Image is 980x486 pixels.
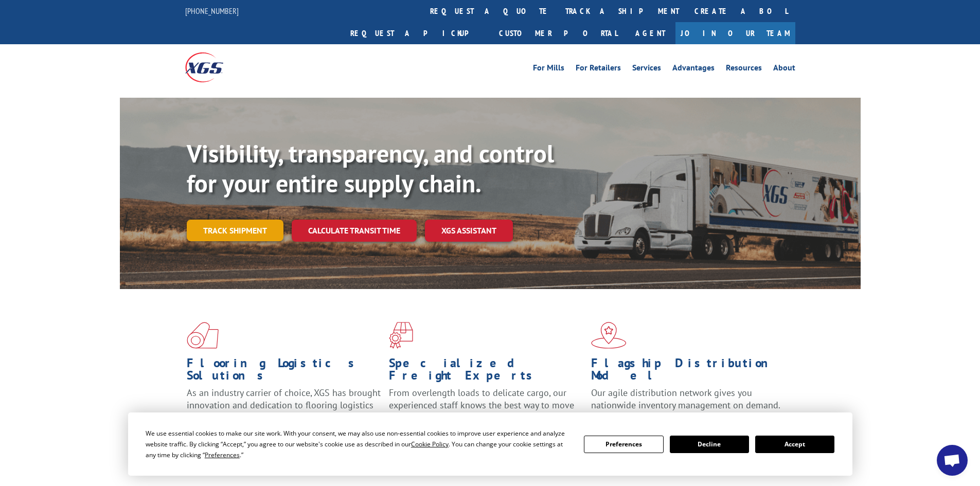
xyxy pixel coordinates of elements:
a: Calculate transit time [292,220,417,242]
a: About [773,64,795,75]
a: For Retailers [576,64,621,75]
img: xgs-icon-total-supply-chain-intelligence-red [187,322,219,349]
a: XGS ASSISTANT [425,220,513,242]
a: Services [632,64,661,75]
div: We use essential cookies to make our site work. With your consent, we may also use non-essential ... [146,428,572,460]
h1: Specialized Freight Experts [389,357,583,387]
button: Accept [755,436,834,453]
a: Join Our Team [675,22,795,44]
div: Cookie Consent Prompt [128,412,852,476]
span: As an industry carrier of choice, XGS has brought innovation and dedication to flooring logistics... [187,387,381,423]
div: Open chat [937,445,968,476]
h1: Flagship Distribution Model [591,357,786,387]
a: For Mills [533,64,564,75]
a: Resources [726,64,762,75]
span: Cookie Policy [411,440,449,448]
b: Visibility, transparency, and control for your entire supply chain. [187,137,554,199]
a: Advantages [672,64,715,75]
a: Agent [625,22,675,44]
p: From overlength loads to delicate cargo, our experienced staff knows the best way to move your fr... [389,387,583,433]
a: Request a pickup [343,22,491,44]
span: Our agile distribution network gives you nationwide inventory management on demand. [591,387,780,411]
img: xgs-icon-focused-on-flooring-red [389,322,413,349]
button: Preferences [584,436,663,453]
a: Customer Portal [491,22,625,44]
a: [PHONE_NUMBER] [185,6,239,16]
img: xgs-icon-flagship-distribution-model-red [591,322,627,349]
button: Decline [670,436,749,453]
a: Track shipment [187,220,283,241]
span: Preferences [205,451,240,459]
h1: Flooring Logistics Solutions [187,357,381,387]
